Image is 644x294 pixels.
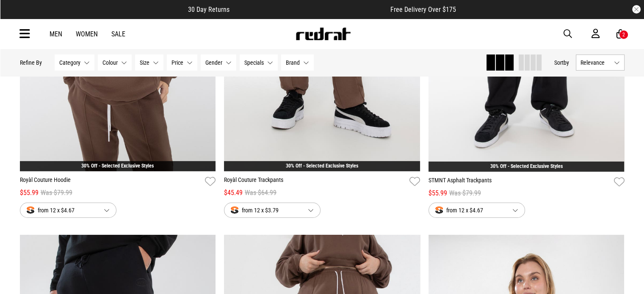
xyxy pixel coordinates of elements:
a: Men [50,30,62,38]
iframe: Customer reviews powered by Trustpilot [246,5,373,14]
img: splitpay-icon.png [231,206,238,214]
button: Relevance [576,55,625,71]
span: Free Delivery Over $175 [390,5,456,14]
button: from 12 x $4.67 [428,203,525,218]
div: 2 [622,32,625,38]
span: Brand [286,59,300,66]
span: $45.49 [224,188,243,198]
span: Specials [244,59,264,66]
button: Open LiveChat chat widget [7,3,32,29]
p: Refine By [20,59,42,66]
a: Sale [111,30,125,38]
img: splitpay-icon.png [435,206,443,214]
span: $55.99 [20,188,39,198]
span: from 12 x $3.79 [231,205,301,215]
button: Price [167,55,197,71]
button: from 12 x $4.67 [20,203,116,218]
img: splitpay-icon.png [27,206,34,214]
a: 30% Off - Selected Exclusive Styles [490,163,563,169]
button: Gender [201,55,236,71]
button: Sortby [554,58,569,68]
span: Was $64.99 [245,188,276,198]
button: Brand [281,55,314,71]
span: Colour [102,59,118,66]
span: Was $79.99 [41,188,72,198]
a: Royàl Couture Hoodie [20,176,202,188]
button: Specials [240,55,278,71]
span: Gender [205,59,222,66]
span: Was $79.99 [449,188,481,198]
span: from 12 x $4.67 [435,205,506,215]
span: Relevance [580,59,611,66]
a: 30% Off - Selected Exclusive Styles [81,163,154,169]
span: Size [140,59,149,66]
button: from 12 x $3.79 [224,203,321,218]
a: Royàl Couture Trackpants [224,176,406,188]
a: STMNT Asphalt Trackpants [428,176,611,188]
a: 2 [616,30,625,38]
button: Category [55,55,94,71]
span: Price [171,59,183,66]
a: 30% Off - Selected Exclusive Styles [286,163,358,169]
span: $55.99 [428,188,447,198]
span: by [564,59,569,66]
span: 30 Day Returns [188,5,229,14]
span: from 12 x $4.67 [27,205,97,215]
button: Colour [98,55,132,71]
button: Size [135,55,163,71]
a: Women [76,30,98,38]
span: Category [59,59,80,66]
img: Redrat logo [295,27,351,40]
